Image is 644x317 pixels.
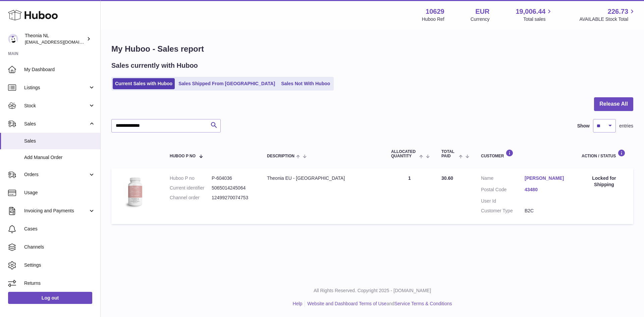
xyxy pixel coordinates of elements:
img: 106291725893222.jpg [118,175,152,209]
li: and [305,301,452,307]
a: [PERSON_NAME] [525,175,568,181]
span: Sales [24,138,95,144]
a: 43480 [525,187,568,193]
dt: Current identifier [170,185,212,191]
div: Currency [471,16,490,22]
a: Sales Shipped From [GEOGRAPHIC_DATA] [176,78,277,89]
dd: B2C [525,208,568,214]
span: Description [267,154,294,158]
strong: 10629 [426,7,444,16]
div: Huboo Ref [422,16,444,22]
span: Total paid [441,150,457,158]
strong: EUR [475,7,489,16]
span: Invoicing and Payments [24,208,88,214]
a: Help [293,301,303,306]
h1: My Huboo - Sales report [111,44,633,54]
dd: 5065014245064 [212,185,254,191]
div: Locked for Shipping [582,175,627,188]
span: AVAILABLE Stock Total [579,16,636,22]
img: info@wholesomegoods.eu [8,34,18,44]
span: Total sales [523,16,553,22]
dd: P-604036 [212,175,254,181]
span: Settings [24,262,95,268]
span: Returns [24,280,95,286]
dt: Customer Type [481,208,525,214]
span: entries [619,123,633,129]
span: 226.73 [608,7,628,16]
dt: Name [481,175,525,183]
span: Add Manual Order [24,154,95,161]
a: Service Terms & Conditions [394,301,452,306]
a: Current Sales with Huboo [113,78,175,89]
div: Theonia EU - [GEOGRAPHIC_DATA] [267,175,378,181]
div: Action / Status [582,149,627,158]
span: Sales [24,121,88,127]
button: Release All [594,97,633,111]
p: All Rights Reserved. Copyright 2025 - [DOMAIN_NAME] [106,287,639,294]
dt: User Id [481,198,525,204]
td: 1 [384,168,435,224]
span: Huboo P no [170,154,196,158]
dt: Huboo P no [170,175,212,181]
span: Stock [24,103,88,109]
div: Theonia NL [25,33,85,45]
h2: Sales currently with Huboo [111,61,198,70]
a: Log out [8,292,92,304]
span: ALLOCATED Quantity [391,150,418,158]
span: Usage [24,190,95,196]
div: Customer [481,149,568,158]
a: 226.73 AVAILABLE Stock Total [579,7,636,22]
span: My Dashboard [24,66,95,73]
label: Show [577,123,590,129]
span: [EMAIL_ADDRESS][DOMAIN_NAME] [25,39,99,45]
span: Orders [24,171,88,178]
span: Cases [24,226,95,232]
span: Listings [24,85,88,91]
span: 19,006.44 [516,7,545,16]
span: Channels [24,244,95,250]
dd: 12499270074753 [212,195,254,201]
a: 19,006.44 Total sales [516,7,553,22]
span: 30.60 [441,175,453,181]
dt: Channel order [170,195,212,201]
a: Sales Not With Huboo [279,78,332,89]
dt: Postal Code [481,187,525,195]
a: Website and Dashboard Terms of Use [307,301,386,306]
